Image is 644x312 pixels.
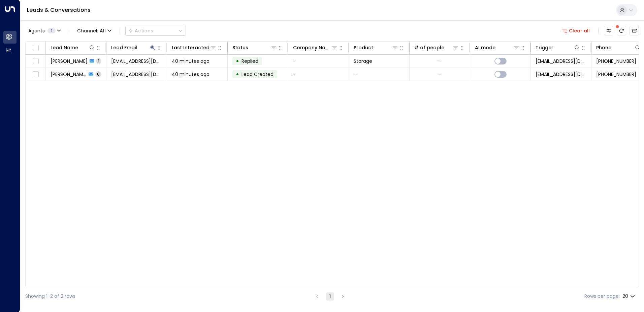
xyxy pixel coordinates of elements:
[475,44,495,52] div: AI mode
[349,68,410,81] td: -
[414,44,459,52] div: # of people
[596,71,636,78] span: +447407191584
[326,292,334,301] button: page 1
[128,28,153,34] div: Actions
[51,58,88,64] span: Hanan Mujahid
[95,71,101,77] span: 0
[475,44,520,52] div: AI mode
[536,58,586,64] span: leads@space-station.co.uk
[51,44,78,52] div: Lead Name
[31,70,40,79] span: Toggle select row
[125,26,186,36] div: Button group with a nested menu
[232,44,248,52] div: Status
[31,57,40,66] span: Toggle select row
[630,26,639,35] button: Archived Leads
[74,26,114,35] span: Channel:
[354,58,372,64] span: Storage
[536,71,586,78] span: leads@space-station.co.uk
[47,28,56,33] span: 1
[354,44,398,52] div: Product
[25,26,63,35] button: Agents1
[288,68,349,81] td: -
[313,292,347,301] nav: pagination navigation
[596,44,641,52] div: Phone
[111,58,162,64] span: hanan.mujahid@gmail.com
[172,44,210,52] div: Last Interacted
[293,44,331,52] div: Company Name
[111,44,137,52] div: Lead Email
[74,26,114,35] button: Channel:All
[536,44,580,52] div: Trigger
[622,291,636,301] div: 20
[172,58,210,64] span: 40 minutes ago
[27,6,91,14] a: Leads & Conversations
[172,44,217,52] div: Last Interacted
[414,44,444,52] div: # of people
[25,293,75,300] div: Showing 1-2 of 2 rows
[51,44,95,52] div: Lead Name
[241,71,273,78] span: Lead Created
[596,58,636,64] span: +447407191584
[111,71,162,78] span: hanan.mujahid@gmail.com
[439,58,441,64] div: -
[604,26,613,35] button: Customize
[96,58,101,64] span: 1
[236,55,239,67] div: •
[559,26,593,35] button: Clear all
[584,293,620,300] label: Rows per page:
[596,44,611,52] div: Phone
[172,71,210,78] span: 40 minutes ago
[288,55,349,68] td: -
[28,28,45,33] span: Agents
[111,44,156,52] div: Lead Email
[125,26,186,36] button: Actions
[536,44,553,52] div: Trigger
[293,44,338,52] div: Company Name
[241,58,258,64] span: Replied
[354,44,373,52] div: Product
[236,69,239,80] div: •
[617,26,626,35] span: There are new threads available. Refresh the grid to view the latest updates.
[232,44,277,52] div: Status
[31,44,40,52] span: Toggle select all
[100,28,106,33] span: All
[439,71,441,78] div: -
[51,71,87,78] span: Hanan Mujahid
